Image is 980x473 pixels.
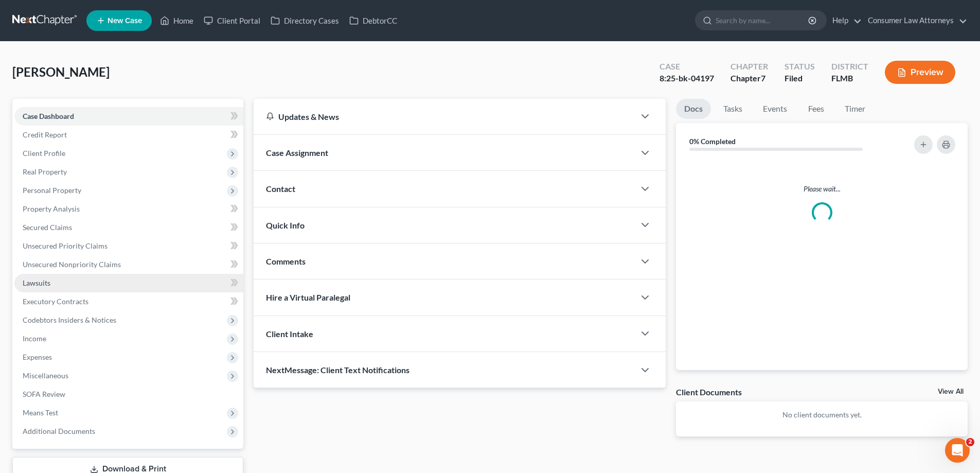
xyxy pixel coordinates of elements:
[23,390,65,398] span: SOFA Review
[23,223,72,232] span: Secured Claims
[831,61,868,73] div: District
[14,385,243,404] a: SOFA Review
[676,387,742,397] div: Client Documents
[799,99,832,119] a: Fees
[344,11,402,30] a: DebtorCC
[684,410,959,420] p: No client documents yet.
[14,218,243,237] a: Secured Claims
[23,186,81,195] span: Personal Property
[730,61,768,73] div: Chapter
[108,17,142,25] span: New Case
[266,184,295,194] span: Contact
[23,241,108,250] span: Unsecured Priority Claims
[23,334,46,343] span: Income
[966,438,974,446] span: 2
[660,61,714,73] div: Case
[14,292,243,311] a: Executory Contracts
[827,11,862,30] a: Help
[266,365,409,375] span: NextMessage: Client Text Notifications
[938,388,964,395] a: View All
[715,99,751,119] a: Tasks
[266,292,350,302] span: Hire a Virtual Paralegal
[23,130,67,139] span: Credit Report
[689,137,736,146] strong: 0% Completed
[761,73,765,83] span: 7
[266,148,328,157] span: Case Assignment
[885,61,955,84] button: Preview
[831,73,868,84] div: FLMB
[660,73,714,84] div: 8:25-bk-04197
[266,256,306,266] span: Comments
[199,11,265,30] a: Client Portal
[23,278,50,287] span: Lawsuits
[23,204,80,213] span: Property Analysis
[23,408,58,417] span: Means Test
[716,11,810,30] input: Search by name...
[23,353,52,361] span: Expenses
[23,260,121,269] span: Unsecured Nonpriority Claims
[266,220,305,230] span: Quick Info
[266,111,622,122] div: Updates & News
[23,112,74,120] span: Case Dashboard
[14,255,243,274] a: Unsecured Nonpriority Claims
[266,329,313,339] span: Client Intake
[14,126,243,144] a: Credit Report
[14,237,243,255] a: Unsecured Priority Claims
[23,149,65,157] span: Client Profile
[14,107,243,126] a: Case Dashboard
[755,99,795,119] a: Events
[23,297,88,306] span: Executory Contracts
[12,64,110,79] span: [PERSON_NAME]
[23,427,95,435] span: Additional Documents
[945,438,970,463] iframe: Intercom live chat
[23,371,68,380] span: Miscellaneous
[265,11,344,30] a: Directory Cases
[730,73,768,84] div: Chapter
[155,11,199,30] a: Home
[863,11,967,30] a: Consumer Law Attorneys
[684,184,959,194] p: Please wait...
[23,316,116,324] span: Codebtors Insiders & Notices
[14,274,243,292] a: Lawsuits
[14,200,243,218] a: Property Analysis
[836,99,874,119] a: Timer
[23,167,67,176] span: Real Property
[676,99,711,119] a: Docs
[785,73,815,84] div: Filed
[785,61,815,73] div: Status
